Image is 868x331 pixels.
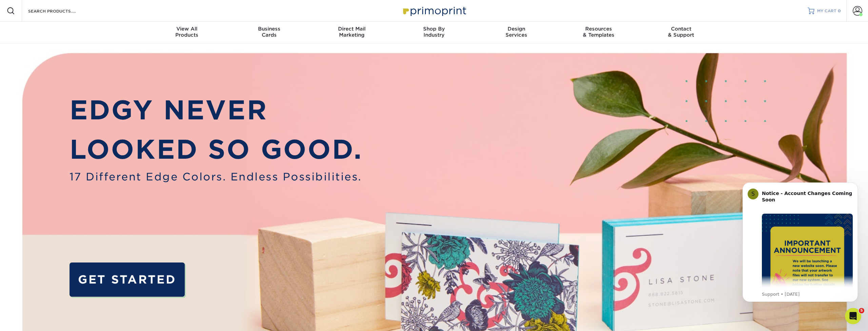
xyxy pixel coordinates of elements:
p: LOOKED SO GOOD. [70,130,362,169]
input: SEARCH PRODUCTS..... [27,7,94,15]
span: MY CART [817,8,836,14]
p: EDGY NEVER [70,91,362,130]
span: Design [475,26,557,32]
a: View AllProducts [146,22,228,43]
iframe: Google Customer Reviews [2,310,58,329]
a: BusinessCards [228,22,311,43]
div: Services [475,26,557,38]
div: & Templates [557,26,640,38]
a: Resources& Templates [557,22,640,43]
span: Shop By [393,26,475,32]
iframe: Intercom notifications message [732,172,868,313]
span: 17 Different Edge Colors. Endless Possibilities. [70,169,362,184]
img: Primoprint [400,3,468,18]
div: Products [146,26,228,38]
span: Resources [557,26,640,32]
div: & Support [640,26,722,38]
span: Direct Mail [311,26,393,32]
div: Marketing [311,26,393,38]
a: DesignServices [475,22,557,43]
div: Industry [393,26,475,38]
span: View All [146,26,228,32]
a: Contact& Support [640,22,722,43]
div: Cards [228,26,311,38]
a: GET STARTED [70,262,185,297]
span: 0 [838,8,841,13]
a: Direct MailMarketing [311,22,393,43]
span: Contact [640,26,722,32]
iframe: Intercom live chat [845,308,861,324]
a: Shop ByIndustry [393,22,475,43]
span: 5 [859,308,864,313]
span: Business [228,26,311,32]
